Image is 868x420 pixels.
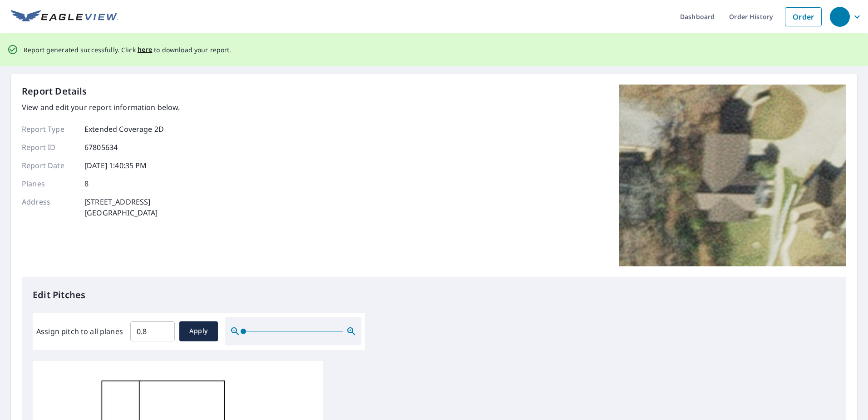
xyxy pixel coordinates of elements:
[22,102,180,113] p: View and edit your report information below.
[130,319,175,344] input: 00.0
[11,10,118,24] img: EV Logo
[22,178,76,189] p: Planes
[84,124,164,135] p: Extended Coverage 2D
[36,326,123,337] label: Assign pitch to all planes
[84,196,158,218] p: [STREET_ADDRESS] [GEOGRAPHIC_DATA]
[22,196,76,218] p: Address
[785,7,822,26] a: Order
[33,288,835,302] p: Edit Pitches
[22,85,87,98] p: Report Details
[22,142,76,153] p: Report ID
[84,142,118,153] p: 67805634
[619,85,846,266] img: Top image
[179,321,218,341] button: Apply
[138,44,153,55] button: here
[84,160,147,171] p: [DATE] 1:40:35 PM
[187,325,211,337] span: Apply
[22,124,76,135] p: Report Type
[24,44,232,55] p: Report generated successfully. Click to download your report.
[84,178,89,189] p: 8
[22,160,76,171] p: Report Date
